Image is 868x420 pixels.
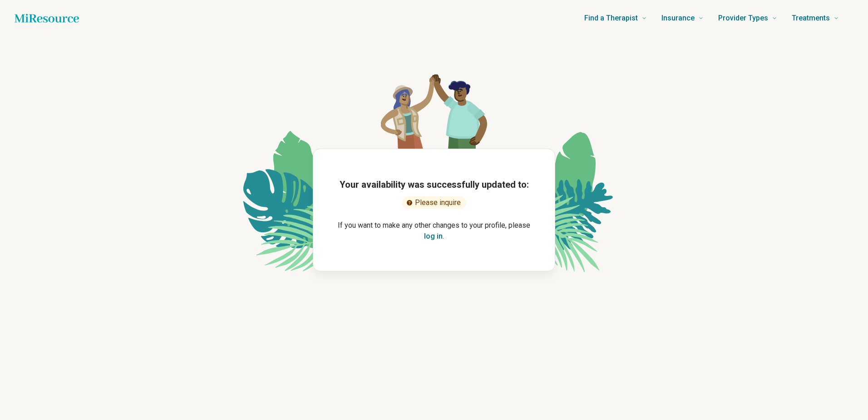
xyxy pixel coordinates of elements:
button: log in [424,231,443,242]
h1: Your availability was successfully updated to: [340,178,529,191]
div: Please inquire [402,196,466,209]
span: Provider Types [718,12,768,25]
span: Find a Therapist [584,12,638,25]
p: If you want to make any other changes to your profile, please . [328,220,540,242]
span: Treatments [792,12,830,25]
a: Home page [15,9,79,27]
span: Insurance [661,12,695,25]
